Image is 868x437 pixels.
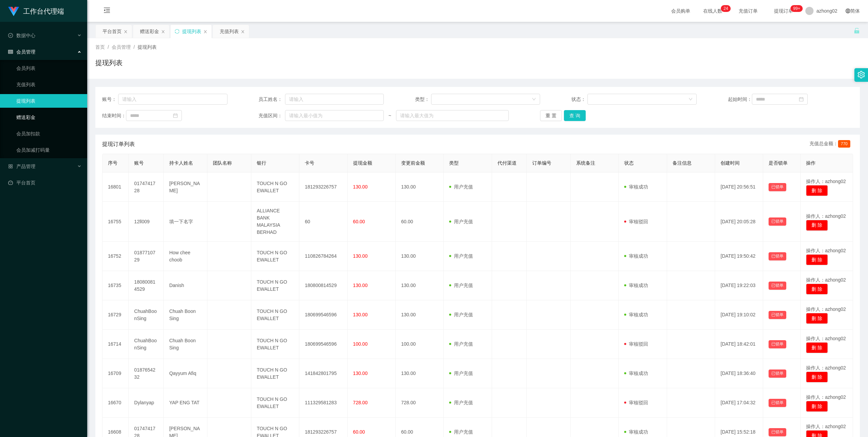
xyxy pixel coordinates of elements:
[118,94,227,105] input: 请输入
[164,172,208,202] td: [PERSON_NAME]
[806,248,846,253] span: 操作人：azhong02
[449,283,473,288] span: 用户充值
[449,400,473,405] span: 用户充值
[213,160,232,166] span: 团队名称
[129,300,164,330] td: ChuahBoonSing
[806,185,828,196] button: 删 除
[220,25,239,38] div: 充值列表
[164,388,208,418] td: YAP ENG TAT
[8,33,13,38] i: 图标: check-circle-o
[353,253,368,259] span: 130.00
[857,71,865,78] i: 图标: setting
[16,94,82,108] a: 提现列表
[164,271,208,300] td: Danish
[134,160,144,166] span: 账号
[129,359,164,388] td: 0187654232
[449,341,473,347] span: 用户充值
[449,371,473,376] span: 用户充值
[806,284,828,295] button: 删 除
[251,388,299,418] td: TOUCH N GO EWALLET
[689,97,693,102] i: 图标: down
[846,9,850,13] i: 图标: global
[396,271,444,300] td: 130.00
[673,160,692,166] span: 备注信息
[806,372,828,382] button: 删 除
[164,359,208,388] td: Qayyum Afiq
[164,330,208,359] td: Chuah Boon Sing
[624,219,648,224] span: 审核驳回
[16,127,82,140] a: 会员加扣款
[305,160,314,166] span: 卡号
[353,400,368,405] span: 728.00
[8,176,82,190] a: 图标: dashboard平台首页
[415,96,431,103] span: 类型：
[769,311,786,319] button: 已锁单
[175,29,179,34] i: 图标: sync
[728,96,752,103] span: 起始时间：
[138,44,157,50] span: 提现列表
[721,5,731,12] sup: 24
[299,300,347,330] td: 180699546596
[396,110,509,121] input: 请输入最大值为
[353,184,368,190] span: 130.00
[353,371,368,376] span: 130.00
[715,388,763,418] td: [DATE] 17:04:32
[806,401,828,412] button: 删 除
[809,140,853,148] div: 充值总金额：
[285,110,384,121] input: 请输入最小值为
[724,5,726,12] p: 2
[95,44,105,50] span: 首页
[140,25,159,38] div: 赠送彩金
[173,113,178,118] i: 图标: calendar
[532,160,551,166] span: 订单编号
[449,184,473,190] span: 用户充值
[396,300,444,330] td: 130.00
[769,282,786,290] button: 已锁单
[806,220,828,231] button: 删 除
[129,330,164,359] td: ChuahBoonSing
[806,313,828,324] button: 删 除
[806,336,846,341] span: 操作人：azhong02
[624,283,648,288] span: 审核成功
[251,271,299,300] td: TOUCH N GO EWALLET
[769,252,786,260] button: 已锁单
[769,399,786,407] button: 已锁单
[564,110,586,121] button: 查 询
[16,61,82,75] a: 会员列表
[169,160,193,166] span: 持卡人姓名
[8,8,64,14] a: 工作台代理端
[735,9,761,13] span: 充值订单
[102,112,126,119] span: 结束时间：
[164,202,208,242] td: 填一下名字
[624,371,648,376] span: 审核成功
[715,271,763,300] td: [DATE] 19:22:03
[95,0,119,22] i: 图标: menu-fold
[129,271,164,300] td: 180800814529
[576,160,595,166] span: 系统备注
[769,370,786,378] button: 已锁单
[257,160,266,166] span: 银行
[102,202,129,242] td: 16755
[396,242,444,271] td: 130.00
[299,172,347,202] td: 181293226757
[715,300,763,330] td: [DATE] 19:10:02
[299,242,347,271] td: 110826784264
[715,172,763,202] td: [DATE] 20:56:51
[571,96,587,103] span: 状态：
[838,140,850,148] span: 770
[700,9,726,13] span: 在线人数
[715,330,763,359] td: [DATE] 18:42:01
[23,0,64,22] h1: 工作台代理端
[769,340,786,348] button: 已锁单
[95,58,123,68] h1: 提现列表
[449,429,473,435] span: 用户充值
[715,202,763,242] td: [DATE] 20:05:28
[799,97,804,102] i: 图标: calendar
[129,202,164,242] td: 12ll009
[124,30,128,34] i: 图标: close
[624,429,648,435] span: 审核成功
[806,306,846,312] span: 操作人：azhong02
[102,388,129,418] td: 16670
[299,271,347,300] td: 180800814529
[16,78,82,91] a: 充值列表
